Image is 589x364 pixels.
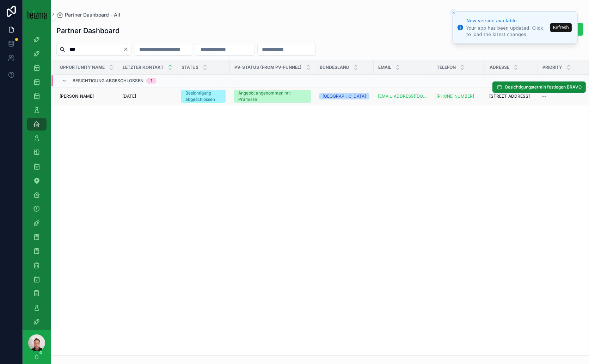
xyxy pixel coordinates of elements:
[23,28,51,330] div: scrollable content
[436,93,481,99] a: [PHONE_NUMBER]
[60,93,94,99] span: [PERSON_NAME]
[505,84,582,90] span: Besichtigungstermin festlegen BRAVO
[320,65,349,70] span: Bundesland
[466,25,548,38] div: Your app has been updated. Click to load the latest changes
[542,93,587,99] a: --
[56,11,120,18] a: Partner Dashboard - All
[234,90,311,103] a: Angebot angenommen mit Prämisse
[185,90,221,103] div: Besichtigung abgeschlossen
[542,65,562,70] span: Priority
[378,65,391,70] span: Email
[437,65,456,70] span: Telefon
[466,17,548,24] div: New version available
[123,65,164,70] span: Letzter Kontakt
[490,65,509,70] span: Adresse
[378,93,428,99] a: [EMAIL_ADDRESS][DOMAIN_NAME]
[56,26,119,36] h1: Partner Dashboard
[492,81,586,93] button: Besichtigungstermin festlegen BRAVO
[151,78,152,84] div: 1
[436,93,474,99] a: [PHONE_NUMBER]
[60,93,114,99] a: [PERSON_NAME]
[122,93,136,99] p: [DATE]
[65,11,120,18] span: Partner Dashboard - All
[542,93,546,99] span: --
[181,90,226,103] a: Besichtigung abgeschlossen
[122,93,173,99] a: [DATE]
[489,93,534,99] a: [STREET_ADDRESS]
[123,47,131,52] button: Clear
[234,65,302,70] span: PV-Status (from PV-Funnel)
[238,90,307,103] div: Angebot angenommen mit Prämisse
[450,9,457,16] button: Close toast
[323,93,366,99] div: [GEOGRAPHIC_DATA]
[60,65,105,70] span: Opportunity Name
[550,23,572,32] button: Refresh
[489,93,530,99] span: [STREET_ADDRESS]
[27,10,47,19] img: App logo
[182,65,198,70] span: Status
[319,93,369,99] a: [GEOGRAPHIC_DATA]
[73,78,143,84] span: Besichtigung abgeschlossen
